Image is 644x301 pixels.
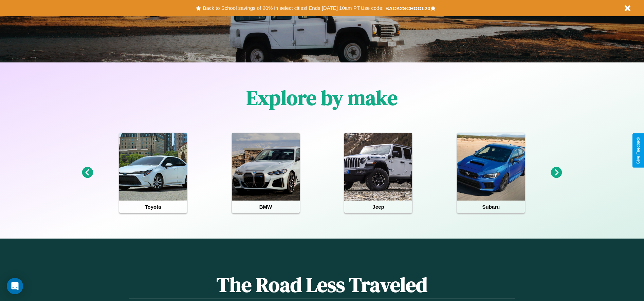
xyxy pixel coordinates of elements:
[201,3,385,13] button: Back to School savings of 20% in select cities! Ends [DATE] 10am PT.Use code:
[385,5,430,11] b: BACK2SCHOOL20
[457,201,525,213] h4: Subaru
[129,271,515,299] h1: The Road Less Traveled
[344,201,412,213] h4: Jeep
[636,137,641,164] div: Give Feedback
[246,84,398,112] h1: Explore by make
[232,201,300,213] h4: BMW
[119,201,187,213] h4: Toyota
[7,278,23,294] div: Open Intercom Messenger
